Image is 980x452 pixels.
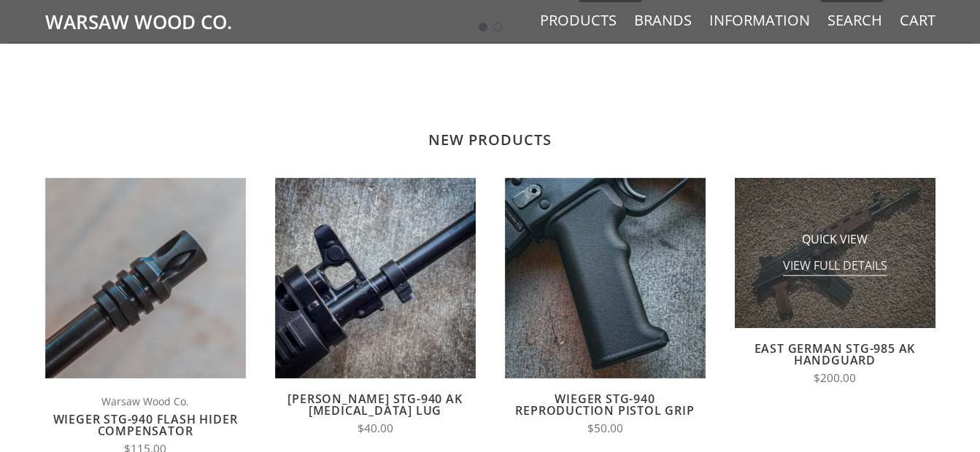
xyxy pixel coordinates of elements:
span: $40.00 [358,421,393,436]
span: View Full Details [783,258,887,276]
span: Warsaw Wood Co. [45,393,246,410]
a: View Full Details [783,258,887,274]
span: Quick View [802,231,868,249]
a: Wieger STG-940 Flash Hider Compensator [53,411,238,439]
h2: New Products [45,87,935,149]
img: Wieger STG-940 Reproduction Pistol Grip [505,178,706,378]
img: East German STG-985 AK Handguard [735,178,935,328]
a: Products [540,11,617,30]
a: Information [709,11,810,30]
span: $200.00 [814,370,856,386]
img: Wieger STG-940 AK Bayonet Lug [275,178,476,378]
a: Brands [634,11,692,30]
a: East German STG-985 AK Handguard [755,340,916,368]
span: $50.00 [587,421,623,436]
img: Wieger STG-940 Flash Hider Compensator [45,178,246,378]
a: Search [827,11,882,30]
a: Wieger STG-940 Reproduction Pistol Grip [515,391,694,418]
a: Cart [900,11,935,30]
a: [PERSON_NAME] STG-940 AK [MEDICAL_DATA] Lug [288,391,462,418]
